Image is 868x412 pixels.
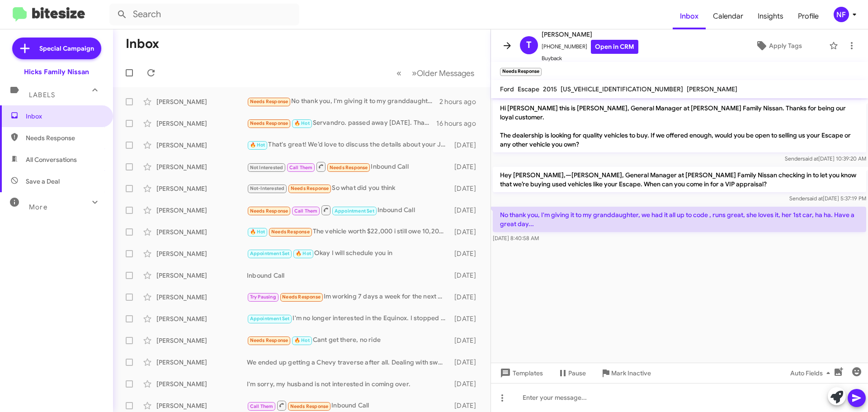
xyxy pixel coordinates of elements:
div: Im working 7 days a week for the next 2 weeks. I will reach out when I can come down and look. [247,292,450,302]
span: Needs Response [271,229,310,235]
div: [PERSON_NAME] [156,249,247,258]
button: NF [826,7,858,22]
span: Appointment Set [250,251,290,256]
button: Pause [550,365,593,381]
span: Ford [500,85,514,93]
button: Previous [391,64,407,82]
span: Needs Response [26,133,103,142]
div: [DATE] [450,206,483,215]
div: Cant get there, no ride [247,335,450,346]
div: Okay I will schedule you in [247,248,450,259]
span: 🔥 Hot [250,229,265,235]
span: 🔥 Hot [294,120,310,126]
div: Inbound Call [247,204,450,216]
div: Servandro. passed away [DATE]. Thank you. [247,118,436,128]
span: « [396,67,401,79]
div: [PERSON_NAME] [156,141,247,150]
span: [DATE] 8:40:58 AM [493,235,539,242]
span: 2015 [543,85,557,93]
span: Needs Response [250,120,288,126]
div: [PERSON_NAME] [156,401,247,410]
span: Call Them [250,403,274,409]
h1: Inbox [126,37,159,51]
a: Inbox [673,3,706,29]
div: [PERSON_NAME] [156,97,247,106]
div: The vehicle worth $22,000 i still owe 10,200- so 12,000 down on the new vehicle. [247,227,450,237]
a: Open in CRM [591,40,638,54]
div: [PERSON_NAME] [156,227,247,237]
span: Appointment Set [250,316,290,322]
div: [PERSON_NAME] [156,336,247,345]
div: [DATE] [450,379,483,388]
span: Buyback [542,54,638,63]
p: No thank you, I'm giving it to my granddaughter, we had it all up to code , runs great, she loves... [493,207,866,232]
span: 🔥 Hot [296,251,311,256]
button: Auto Fields [783,365,841,381]
span: Needs Response [250,99,288,104]
div: [PERSON_NAME] [156,271,247,280]
span: Insights [750,3,791,29]
div: [PERSON_NAME] [156,293,247,302]
span: Apply Tags [769,38,802,54]
span: » [412,67,417,79]
div: No thank you, I'm giving it to my granddaughter, we had it all up to code , runs great, she loves... [247,96,439,107]
div: We ended up getting a Chevy traverse after all. Dealing with swapping out the lease with Chevrole... [247,358,450,367]
span: All Conversations [26,155,77,164]
span: Needs Response [330,165,368,170]
div: [DATE] [450,162,483,171]
span: [US_VEHICLE_IDENTIFICATION_NUMBER] [561,85,683,93]
span: Needs Response [250,337,288,343]
small: Needs Response [500,68,542,76]
div: I'm sorry, my husband is not interested in coming over. [247,379,450,388]
span: said at [802,155,818,162]
span: Call Them [294,208,318,214]
div: [DATE] [450,271,483,280]
div: NF [834,7,849,22]
div: Hicks Family Nissan [24,67,89,76]
div: [PERSON_NAME] [156,379,247,388]
div: 16 hours ago [436,119,483,128]
div: That's great! We’d love to discuss the details about your Jeep Renegade and help you find the per... [247,140,450,150]
span: Call Them [289,165,313,170]
div: [DATE] [450,358,483,367]
span: Mark Inactive [611,365,651,381]
span: 🔥 Hot [250,142,265,148]
div: Inbound Call [247,161,450,172]
button: Templates [491,365,550,381]
span: Profile [791,3,826,29]
div: [PERSON_NAME] [156,119,247,128]
div: [PERSON_NAME] [156,162,247,171]
div: [DATE] [450,227,483,237]
div: [DATE] [450,249,483,258]
span: Labels [29,91,55,99]
span: Older Messages [417,68,474,78]
div: [DATE] [450,336,483,345]
span: [PHONE_NUMBER] [542,40,638,54]
button: Mark Inactive [593,365,658,381]
div: [DATE] [450,293,483,302]
div: [DATE] [450,314,483,323]
div: [DATE] [450,141,483,150]
span: Inbox [26,112,103,121]
span: Special Campaign [39,44,94,53]
nav: Page navigation example [392,64,480,82]
div: 2 hours ago [439,97,483,106]
span: Save a Deal [26,177,60,186]
button: Next [406,64,480,82]
div: [DATE] [450,184,483,193]
div: Inbound Call [247,400,450,411]
span: More [29,203,47,211]
span: Templates [498,365,543,381]
span: [PERSON_NAME] [687,85,737,93]
span: Needs Response [290,403,329,409]
span: Needs Response [291,185,329,191]
div: So what did you think [247,183,450,194]
span: Try Pausing [250,294,276,300]
div: I'm no longer interested in the Equinox. I stopped by [DATE] and [PERSON_NAME] helped me narrow d... [247,313,450,324]
span: said at [807,195,823,202]
span: 🔥 Hot [294,337,310,343]
span: Not-Interested [250,185,285,191]
a: Calendar [706,3,750,29]
div: [PERSON_NAME] [156,358,247,367]
div: Inbound Call [247,271,450,280]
